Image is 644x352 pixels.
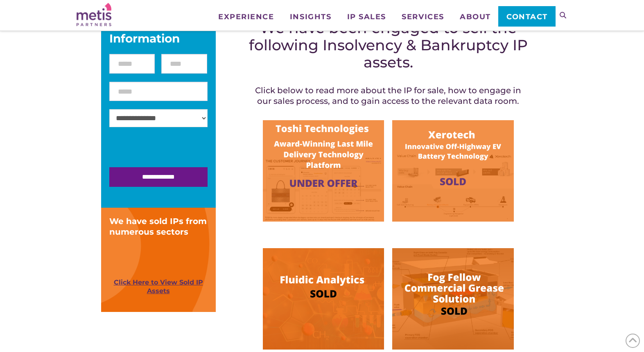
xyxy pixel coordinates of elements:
iframe: reCAPTCHA [109,135,234,167]
img: Metis Partners [77,3,111,26]
a: Contact [498,6,555,27]
img: Image [263,120,384,222]
img: Image [392,248,513,350]
h2: We have been engaged to sell the following Insolvency & Bankruptcy IP assets. [247,19,529,71]
span: Insights [290,13,331,20]
div: We have sold IPs from numerous sectors [109,216,208,237]
h4: Click below to read more about the IP for sale, how to engage in our sales process, and to gain a... [247,85,529,106]
span: About [460,13,491,20]
a: Click Here to View Sold IP Assets [114,278,203,295]
img: Image [263,248,384,350]
span: Services [402,13,444,20]
img: Image [392,120,513,222]
span: Experience [218,13,274,20]
span: Back to Top [626,334,640,348]
span: IP Sales [347,13,386,20]
div: Request Information [109,18,208,45]
span: Contact [506,13,548,20]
